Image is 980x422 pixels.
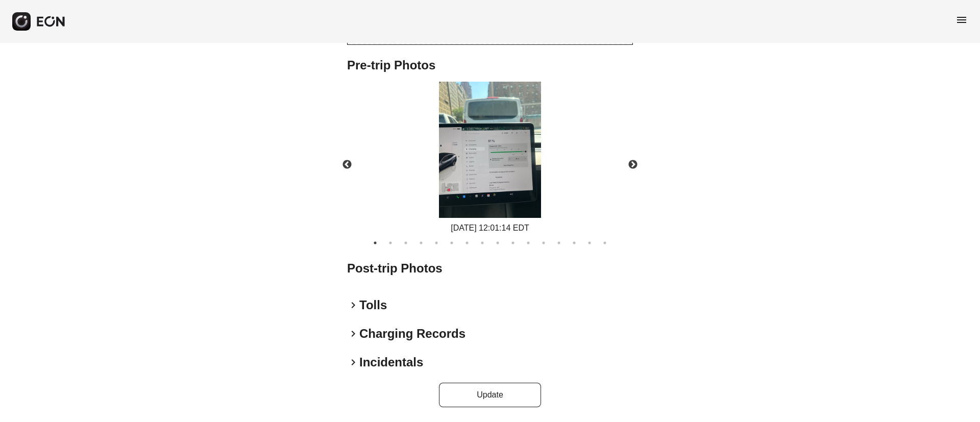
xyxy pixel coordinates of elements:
button: Next [615,147,651,183]
h2: Post-trip Photos [347,260,633,277]
button: 2 [385,238,396,248]
span: keyboard_arrow_right [347,356,359,368]
button: 16 [600,238,610,248]
button: 5 [431,238,442,248]
h2: Pre-trip Photos [347,57,633,73]
span: menu [955,14,968,26]
button: 4 [416,238,426,248]
button: 14 [569,238,579,248]
button: 10 [508,238,518,248]
button: 1 [370,238,380,248]
button: 15 [584,238,595,248]
div: [DATE] 12:01:14 EDT [439,222,541,234]
button: 12 [538,238,549,248]
button: 7 [462,238,472,248]
button: Previous [329,147,365,183]
h2: Tolls [359,297,387,313]
span: keyboard_arrow_right [347,328,359,340]
button: Update [439,383,541,407]
button: 11 [523,238,533,248]
span: keyboard_arrow_right [347,299,359,311]
button: 3 [401,238,411,248]
button: 8 [477,238,487,248]
button: 6 [447,238,457,248]
button: 9 [493,238,503,248]
h2: Incidentals [359,354,423,370]
button: 13 [554,238,564,248]
img: https://fastfleet.me/rails/active_storage/blobs/redirect/eyJfcmFpbHMiOnsibWVzc2FnZSI6IkJBaHBBeXRD... [439,82,541,218]
h2: Charging Records [359,326,465,342]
